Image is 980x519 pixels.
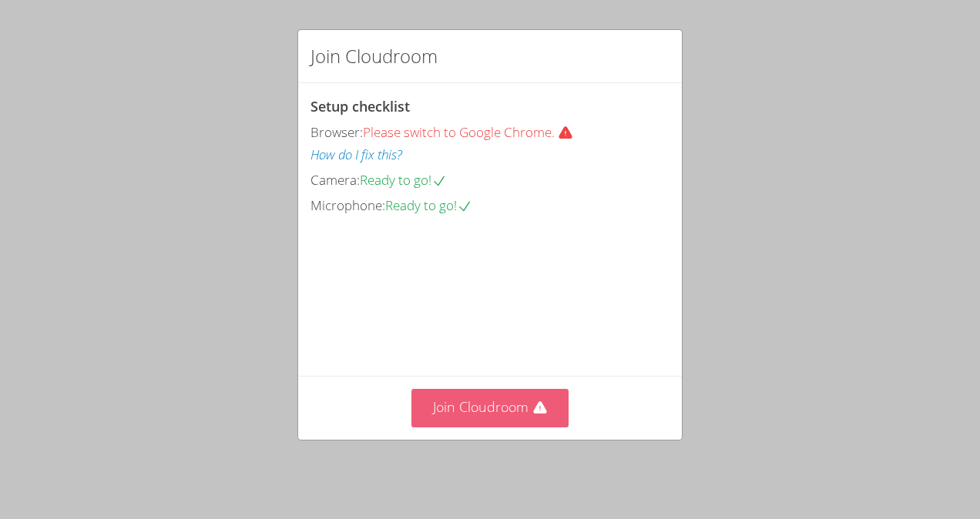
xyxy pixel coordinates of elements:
span: Ready to go! [360,171,447,189]
h2: Join Cloudroom [310,42,438,70]
span: Please switch to Google Chrome. [363,123,579,141]
span: Setup checklist [310,97,410,116]
button: How do I fix this? [310,144,402,166]
button: Join Cloudroom [411,389,569,427]
span: Ready to go! [385,196,472,214]
span: Camera: [310,171,360,189]
span: Browser: [310,123,363,141]
span: Microphone: [310,196,385,214]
